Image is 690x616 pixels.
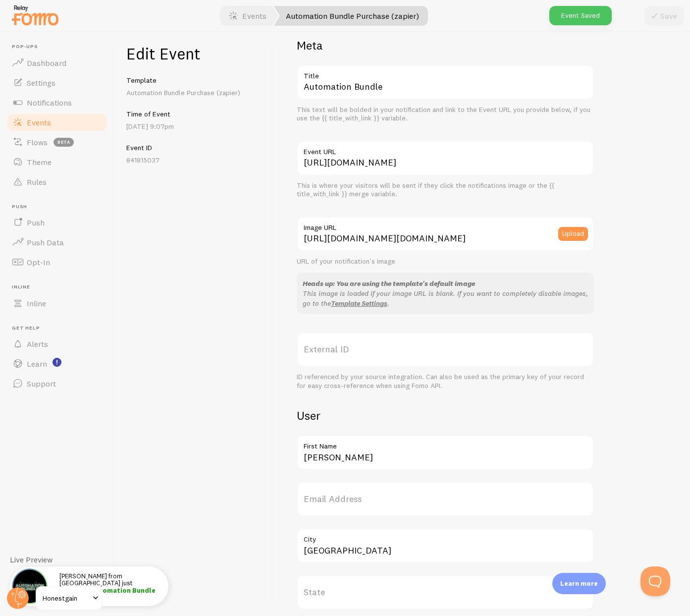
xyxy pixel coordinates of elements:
div: Heads up: You are using the template's default image [303,279,588,288]
a: Push Data [6,232,108,252]
span: Rules [27,177,47,187]
p: Automation Bundle Purchase (zapier) [126,88,261,98]
span: Push [27,218,45,227]
div: Event Saved [549,6,612,25]
a: Opt-In [6,252,108,272]
a: Flows beta [6,132,108,152]
h5: Template [126,76,261,85]
svg: <p>Watch New Feature Tutorials!</p> [53,358,61,367]
span: Push Data [27,237,64,247]
a: Learn [6,354,108,374]
span: Pop-ups [12,44,108,50]
div: This is where your visitors will be sent if they click the notifications image or the {{ title_wi... [297,181,594,199]
img: fomo-relay-logo-orange.svg [10,2,60,28]
p: This image is loaded if your image URL is blank. If you want to completely disable images, go to ... [303,288,588,308]
div: This text will be bolded in your notification and link to the Event URL you provide below, if you... [297,106,594,123]
a: Template Settings [331,299,387,308]
h1: Edit Event [126,44,261,64]
label: External ID [297,332,594,367]
label: Email Address [297,482,594,516]
a: Dashboard [6,53,108,73]
span: Events [27,117,51,127]
span: Settings [27,78,55,88]
iframe: Help Scout Beacon - Open [640,566,670,596]
h2: Meta [297,38,594,53]
a: Honestgain [36,586,103,610]
label: State [297,575,594,610]
a: Inline [6,293,108,313]
p: 841815037 [126,155,261,165]
span: Push [12,204,108,210]
label: First Name [297,435,594,452]
a: Push [6,213,108,232]
span: Inline [27,298,46,308]
span: Flows [27,137,48,147]
a: Settings [6,73,108,93]
span: Support [27,379,56,389]
span: Opt-In [27,257,50,267]
button: Upload [558,227,588,241]
span: Theme [27,157,52,167]
a: Rules [6,172,108,192]
span: Inline [12,284,108,290]
span: Alerts [27,339,48,349]
div: URL of your notification's image [297,257,594,266]
p: Learn more [560,579,598,588]
span: Honestgain [43,592,90,604]
a: Events [6,112,108,132]
p: [DATE] 9:07pm [126,121,261,131]
a: Support [6,374,108,393]
a: Theme [6,152,108,172]
h2: User [297,408,594,423]
span: Notifications [27,98,72,108]
label: City [297,528,594,545]
h5: Event ID [126,143,261,152]
h5: Time of Event [126,110,261,118]
div: Learn more [552,573,606,594]
span: Dashboard [27,58,66,68]
a: Alerts [6,334,108,354]
div: ID referenced by your source integration. Can also be used as the primary key of your record for ... [297,373,594,390]
span: Learn [27,359,47,369]
label: Image URL [297,217,594,233]
span: beta [53,138,74,147]
label: Title [297,65,594,82]
label: Event URL [297,141,594,158]
a: Notifications [6,93,108,112]
span: Get Help [12,325,108,332]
